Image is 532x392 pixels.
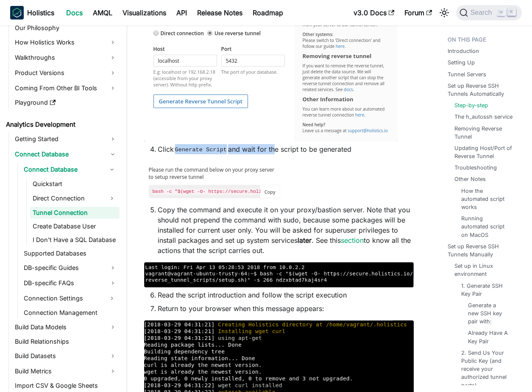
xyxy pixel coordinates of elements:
[454,125,515,141] a: Removing Reverse Tunnel
[497,9,505,17] kbd: ⌘
[21,247,120,259] a: Supported Databases
[30,192,104,205] a: Direct Connection
[454,144,515,160] a: Updating Host/Port of Reverse Tunnel
[12,320,120,334] a: Build Data Models
[248,6,288,19] a: Roadmap
[12,364,120,378] a: Build Metrics
[461,282,512,298] a: 1. Generate SSH Key Pair
[158,144,414,154] li: Click and wait for the script to be generated
[454,262,515,278] a: Set up in Linux environment
[12,66,120,80] a: Product Versions
[468,301,508,326] a: Generate a new SSH key pair with:
[454,175,486,183] a: Other Notes
[12,380,120,392] a: Import CSV & Google Sheets
[507,8,516,16] kbd: K
[12,132,120,146] a: Getting Started
[468,9,497,17] span: Search
[12,349,120,363] a: Build Datasets
[30,207,120,219] a: Tunnel Connection
[21,292,104,305] a: Connection Settings
[461,214,512,239] a: Running automated script on MacOS
[454,164,497,172] a: Troubleshooting
[12,81,120,95] a: Coming From Other BI Tools
[104,163,120,176] button: Collapse sidebar category 'Connect Database'
[104,192,120,205] button: Expand sidebar category 'Direct Connection'
[30,234,120,246] a: I Don't Have a SQL Database
[12,22,120,34] a: Our Philosophy
[21,307,120,319] a: Connection Management
[448,58,475,67] a: Setting Up
[468,329,508,345] a: Already Have A Key Pair
[12,36,120,49] a: How Holistics Works
[348,6,399,19] a: v3.0 Docs
[3,119,120,131] a: Analytics Development
[448,242,518,259] a: Set up Reverse SSH Tunnels Manually
[21,276,120,290] a: DB-specific FAQs
[21,163,104,176] a: Connect Database
[448,82,518,98] a: Set up Reverse SSH Tunnels Automatically
[104,292,120,305] button: Expand sidebar category 'Connection Settings'
[12,97,120,108] a: Playground
[456,5,522,20] button: Search (Command+K)
[10,6,54,19] a: HolisticsHolistics
[461,187,512,211] a: How the automated script works
[21,261,120,275] a: DB-specific Guides
[174,145,228,154] code: Generate Script
[341,236,364,245] a: section
[437,6,451,19] button: Switch between dark and light mode (currently light mode)
[27,8,54,18] b: Holistics
[454,101,488,109] a: Step-by-step
[298,236,312,245] strong: later
[158,290,414,300] li: Read the script introduction and follow the script execution
[12,51,120,64] a: Walkthroughs
[30,220,120,232] a: Create Database User
[158,205,414,256] li: Copy the command and execute it on your proxy/bastion server. Note that you should not prepend th...
[61,6,88,19] a: Docs
[454,113,513,121] a: The h_autossh service
[158,303,414,314] li: Return to your browser when this message appears:
[10,6,24,19] img: Holistics
[461,349,512,389] a: 2. Send Us Your Public Key (and receive your authorized tunnel ports)
[399,6,437,19] a: Forum
[448,70,486,78] a: Tunnel Servers
[171,6,192,19] a: API
[12,147,120,161] a: Connect Database
[88,6,117,19] a: AMQL
[117,6,171,19] a: Visualizations
[30,178,120,190] a: Quickstart
[12,336,120,348] a: Build Relationships
[192,6,248,19] a: Release Notes
[448,47,479,55] a: Introduction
